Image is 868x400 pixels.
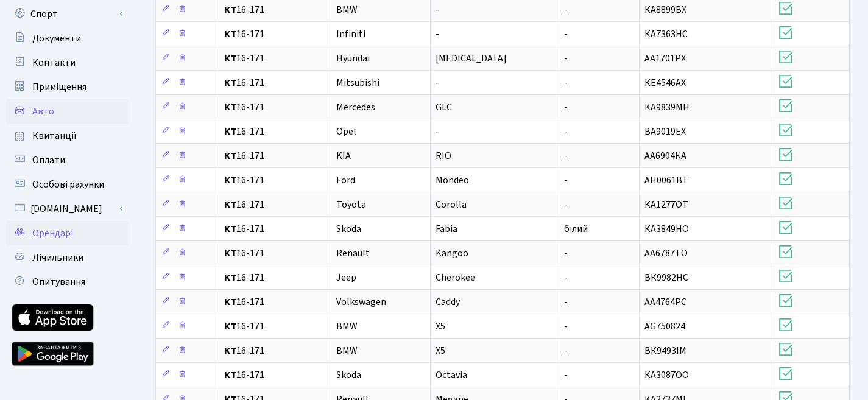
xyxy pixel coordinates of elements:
a: Документи [6,26,128,51]
span: Opel [336,125,356,138]
span: ВА9019ЕХ [644,125,686,138]
span: Х5 [436,320,445,333]
span: 16-171 [224,200,326,209]
span: КЕ4546АХ [644,76,686,89]
b: КТ [224,100,236,114]
b: КТ [224,198,236,211]
span: АН0061ВТ [644,174,688,187]
span: - [564,125,568,138]
span: 16-171 [224,175,326,185]
b: КТ [224,271,236,284]
span: Skoda [336,222,361,236]
span: - [564,100,568,114]
b: КТ [224,344,236,357]
span: Renault [336,247,370,260]
span: - [564,247,568,260]
b: КТ [224,174,236,187]
span: BMW [336,344,358,357]
a: Оплати [6,148,128,172]
b: КТ [224,368,236,382]
a: Особові рахунки [6,172,128,197]
span: КА9839МН [644,100,690,114]
span: - [564,52,568,65]
span: Octavia [436,368,467,382]
span: Х5 [436,344,445,357]
span: - [564,174,568,187]
b: КТ [224,222,236,236]
span: АА4764РС [644,295,686,309]
b: КТ [224,149,236,163]
span: 16-171 [224,5,326,15]
b: КТ [224,125,236,138]
span: - [564,368,568,382]
span: Опитування [32,275,85,289]
span: Документи [32,32,81,45]
span: 16-171 [224,273,326,282]
span: - [564,271,568,284]
span: Infiniti [336,27,365,41]
span: KIA [336,149,351,163]
span: 16-171 [224,224,326,234]
span: АА6787ТО [644,247,688,260]
b: КТ [224,27,236,41]
span: BMW [336,3,358,16]
span: - [436,27,439,41]
span: 16-171 [224,102,326,112]
b: КТ [224,295,236,309]
span: 16-171 [224,127,326,136]
span: Mitsubishi [336,76,379,89]
span: АА1701РХ [644,52,686,65]
span: Cherokee [436,271,475,284]
span: 16-171 [224,29,326,39]
span: BMW [336,320,358,333]
span: 16-171 [224,321,326,331]
b: КТ [224,3,236,16]
span: - [564,149,568,163]
span: Fabia [436,222,457,236]
span: - [436,76,439,89]
span: 16-171 [224,54,326,63]
a: Опитування [6,270,128,294]
span: Оплати [32,153,65,167]
b: КТ [224,52,236,65]
span: - [564,27,568,41]
span: КА8899ВХ [644,3,686,16]
span: 16-171 [224,151,326,161]
span: Skoda [336,368,361,382]
span: - [564,3,568,16]
span: AG750824 [644,320,685,333]
span: - [564,320,568,333]
span: 16-171 [224,248,326,258]
span: КА7363НС [644,27,688,41]
a: Квитанції [6,124,128,148]
span: - [564,295,568,309]
span: КА1277ОТ [644,198,688,211]
span: Hyundai [336,52,370,65]
span: Лічильники [32,251,83,264]
span: Авто [32,105,54,118]
span: Особові рахунки [32,178,104,191]
span: Corolla [436,198,467,211]
span: 16-171 [224,78,326,88]
a: Орендарі [6,221,128,245]
span: ВК9982НС [644,271,688,284]
span: Volkswagen [336,295,386,309]
span: Орендарі [32,226,73,240]
span: - [564,76,568,89]
b: КТ [224,247,236,260]
a: Контакти [6,51,128,75]
span: 16-171 [224,297,326,307]
span: 16-171 [224,346,326,356]
span: Mercedes [336,100,375,114]
span: - [436,125,439,138]
a: Авто [6,99,128,124]
span: Контакти [32,56,76,69]
span: RIO [436,149,451,163]
span: [MEDICAL_DATA] [436,52,507,65]
span: КА3849НО [644,222,689,236]
span: Ford [336,174,355,187]
span: Квитанції [32,129,77,142]
span: Jeep [336,271,356,284]
a: Спорт [6,2,128,26]
span: АА6904КА [644,149,686,163]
